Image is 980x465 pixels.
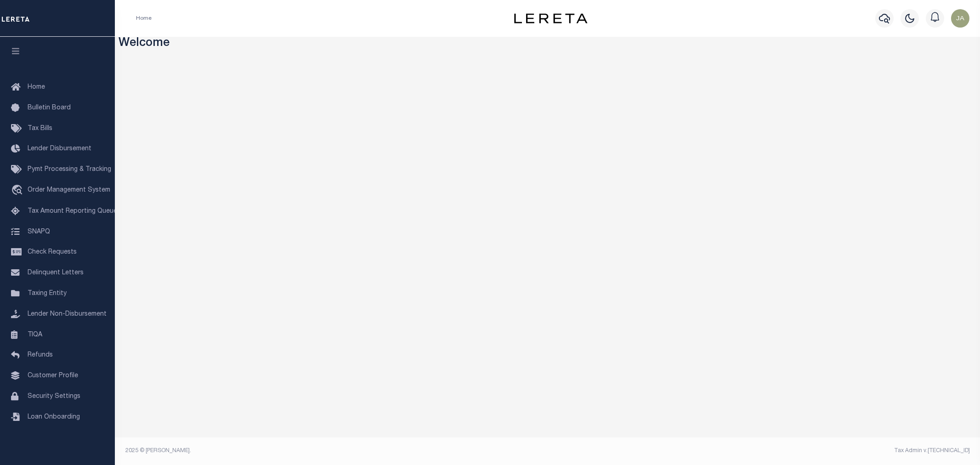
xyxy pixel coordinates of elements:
[136,14,152,23] li: Home
[28,270,84,276] span: Delinquent Letters
[28,228,50,235] span: SNAPQ
[28,84,45,91] span: Home
[119,37,977,51] h3: Welcome
[951,9,969,28] img: svg+xml;base64,PHN2ZyB4bWxucz0iaHR0cDovL3d3dy53My5vcmcvMjAwMC9zdmciIHBvaW50ZXItZXZlbnRzPSJub25lIi...
[28,290,67,297] span: Taxing Entity
[514,13,588,23] img: logo-dark.svg
[28,105,71,111] span: Bulletin Board
[28,187,110,193] span: Order Management System
[28,146,91,152] span: Lender Disbursement
[28,166,111,173] span: Pymt Processing & Tracking
[28,414,80,420] span: Loan Onboarding
[28,393,80,400] span: Security Settings
[28,352,53,358] span: Refunds
[555,447,970,455] div: Tax Admin v.[TECHNICAL_ID]
[11,185,26,197] i: travel_explore
[119,447,548,455] div: 2025 © [PERSON_NAME].
[28,208,117,215] span: Tax Amount Reporting Queue
[28,249,77,255] span: Check Requests
[28,311,107,318] span: Lender Non-Disbursement
[28,373,78,379] span: Customer Profile
[28,331,42,338] span: TIQA
[28,125,52,132] span: Tax Bills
